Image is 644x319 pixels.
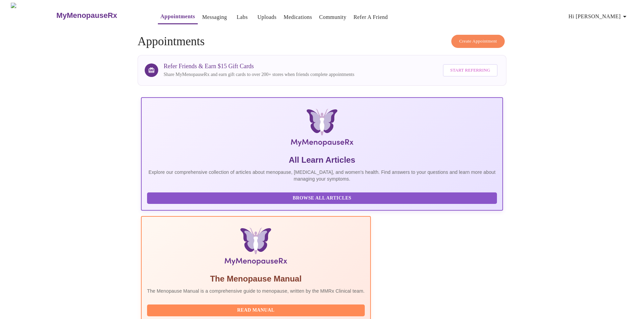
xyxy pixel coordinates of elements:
p: The Menopause Manual is a comprehensive guide to menopause, written by the MMRx Clinical team. [147,288,365,294]
span: Hi [PERSON_NAME] [569,12,629,21]
a: Browse All Articles [147,195,499,201]
a: Medications [284,12,312,22]
button: Uploads [255,10,279,24]
a: Appointments [161,12,195,21]
button: Labs [231,10,253,24]
button: Create Appointment [451,35,505,48]
a: Uploads [257,12,277,22]
button: Refer a Friend [351,10,391,24]
button: Appointments [158,10,198,24]
a: Labs [237,12,248,22]
a: Start Referring [441,61,499,80]
a: Read Manual [147,307,366,313]
a: Community [319,12,347,22]
h5: All Learn Articles [147,155,497,165]
p: Share MyMenopauseRx and earn gift cards to over 200+ stores when friends complete appointments [164,71,354,78]
img: MyMenopauseRx Logo [201,109,443,149]
h4: Appointments [138,35,506,48]
span: Start Referring [450,67,490,74]
button: Community [316,10,349,24]
h5: The Menopause Manual [147,273,365,284]
button: Read Manual [147,304,365,316]
button: Messaging [199,10,230,24]
p: Explore our comprehensive collection of articles about menopause, [MEDICAL_DATA], and women's hea... [147,169,497,182]
a: Messaging [202,12,227,22]
h3: MyMenopauseRx [56,11,117,20]
button: Browse All Articles [147,192,497,204]
img: Menopause Manual [182,228,330,268]
span: Browse All Articles [154,194,490,203]
span: Create Appointment [459,37,497,45]
img: MyMenopauseRx Logo [11,3,55,28]
h3: Refer Friends & Earn $15 Gift Cards [164,63,354,70]
a: Refer a Friend [354,12,388,22]
button: Start Referring [443,64,498,77]
button: Medications [281,10,315,24]
span: Read Manual [154,306,358,315]
button: Hi [PERSON_NAME] [566,10,631,23]
a: MyMenopauseRx [55,4,144,27]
